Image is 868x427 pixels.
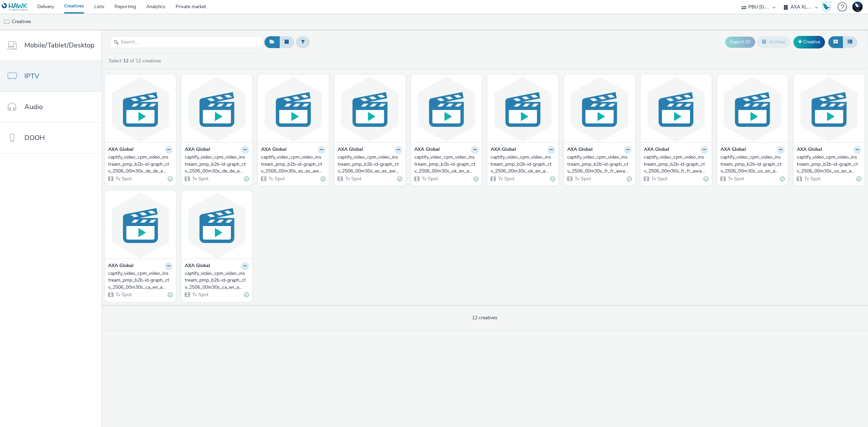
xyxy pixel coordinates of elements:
span: Tv Spot [574,176,591,182]
div: captify_video_cpm_video_instream_pmp_b2b-id-graph_ctv_2506_00m30s_us_en_awareness_video-cyber-xl_... [797,154,859,175]
a: captify_video_cpm_video_instream_pmp_b2b-id-graph_ctv_2506_00m30s_ca_en_awareness_video-cyber-xl_... [185,270,249,291]
strong: AXA Global [491,146,516,154]
img: Support Hawk [852,2,863,12]
strong: AXA Global [261,146,287,154]
a: captify_video_cpm_video_instream_pmp_b2b-id-graph_ctv_2506_00m30s_de_de_awareness_video-cyber-xl_... [185,154,249,175]
div: captify_video_cpm_video_instream_pmp_b2b-id-graph_ctv_2506_00m30s_es_es_awareness_video-cyber-xl_... [338,154,399,175]
img: Hawk Academy [821,1,831,12]
img: captify_video_cpm_video_instream_pmp_b2b-id-graph_ctv_2506_00m30s_es_es_awareness_video-energy-xl... [259,76,327,142]
span: Tv Spot [727,176,744,182]
a: Select of 12 creatives [108,58,164,64]
div: Valid [704,175,708,182]
div: Valid [321,175,325,182]
div: captify_video_cpm_video_instream_pmp_b2b-id-graph_ctv_2506_00m30s_de_de_awareness_video-energy-xl... [108,154,170,175]
span: DOOH [24,133,45,143]
span: Tv Spot [804,176,821,182]
div: captify_video_cpm_video_instream_pmp_b2b-id-graph_ctv_2506_00m30s_us_en_awareness_video-energy-xl... [721,154,782,175]
button: Export ID [725,37,755,47]
div: Valid [856,175,861,182]
strong: AXA Global [185,146,210,154]
strong: AXA Global [338,146,363,154]
div: captify_video_cpm_video_instream_pmp_b2b-id-graph_ctv_2506_00m30s_de_de_awareness_video-cyber-xl_... [185,154,246,175]
strong: AXA Global [567,146,593,154]
span: Tv Spot [651,176,668,182]
strong: AXA Global [797,146,822,154]
div: Valid [168,175,173,182]
img: captify_video_cpm_video_instream_pmp_b2b-id-graph_ctv_2506_00m30s_ca_en_awareness_video-energy-xl... [106,192,174,259]
div: Valid [244,175,249,182]
div: Valid [550,175,555,182]
strong: AXA Global [721,146,746,154]
span: Tv Spot [115,291,132,298]
a: Hawk Academy [821,1,834,12]
div: captify_video_cpm_video_instream_pmp_b2b-id-graph_ctv_2506_00m30s_uk_en_awareness_video-energy-xl... [491,154,552,175]
img: captify_video_cpm_video_instream_pmp_b2b-id-graph_ctv_2506_00m30s_uk_en_awareness_video-energy-xl... [489,76,557,142]
a: Creative [793,36,825,48]
div: captify_video_cpm_video_instream_pmp_b2b-id-graph_ctv_2506_00m30s_fr_fr_awareness_video-cyber-xl_... [644,154,706,175]
img: undefined Logo [2,3,28,11]
div: captify_video_cpm_video_instream_pmp_b2b-id-graph_ctv_2506_00m30s_ca_en_awareness_video-energy-xl... [108,270,170,291]
img: captify_video_cpm_video_instream_pmp_b2b-id-graph_ctv_2506_00m30s_fr_fr_awareness_video-cyber-xl_... [642,76,710,142]
strong: AXA Global [108,146,134,154]
div: Valid [627,175,632,182]
span: Tv Spot [115,176,132,182]
img: captify_video_cpm_video_instream_pmp_b2b-id-graph_ctv_2506_00m30s_us_en_awareness_video-energy-xl... [719,76,787,142]
strong: 12 [123,58,129,64]
div: Valid [168,291,173,299]
span: IPTV [24,71,39,81]
img: captify_video_cpm_video_instream_pmp_b2b-id-graph_ctv_2506_00m30s_ca_en_awareness_video-cyber-xl_... [183,192,251,259]
span: Audio [24,102,43,112]
strong: AXA Global [185,262,210,270]
a: captify_video_cpm_video_instream_pmp_b2b-id-graph_ctv_2506_00m30s_us_en_awareness_video-energy-xl... [721,154,785,175]
a: captify_video_cpm_video_instream_pmp_b2b-id-graph_ctv_2506_00m30s_uk_en_awareness_video-energy-xl... [491,154,555,175]
a: captify_video_cpm_video_instream_pmp_b2b-id-graph_ctv_2506_00m30s_fr_fr_awareness_video-energy-xl... [567,154,632,175]
div: captify_video_cpm_video_instream_pmp_b2b-id-graph_ctv_2506_00m30s_ca_en_awareness_video-cyber-xl_... [185,270,246,291]
div: Valid [474,175,478,182]
img: captify_video_cpm_video_instream_pmp_b2b-id-graph_ctv_2506_00m30s_de_de_awareness_video-energy-xl... [106,76,174,142]
span: Tv Spot [344,176,361,182]
img: captify_video_cpm_video_instream_pmp_b2b-id-graph_ctv_2506_00m30s_fr_fr_awareness_video-energy-xl... [566,76,633,142]
strong: AXA Global [108,262,134,270]
button: Grid [828,36,843,48]
button: Table [843,36,857,48]
button: Archive [757,36,790,48]
span: 12 creatives [472,314,497,321]
span: Tv Spot [497,176,514,182]
span: Tv Spot [268,176,285,182]
div: captify_video_cpm_video_instream_pmp_b2b-id-graph_ctv_2506_00m30s_es_es_awareness_video-energy-xl... [261,154,323,175]
img: captify_video_cpm_video_instream_pmp_b2b-id-graph_ctv_2506_00m30s_us_en_awareness_video-cyber-xl_... [795,76,863,142]
img: captify_video_cpm_video_instream_pmp_b2b-id-graph_ctv_2506_00m30s_de_de_awareness_video-cyber-xl_... [183,76,251,142]
a: captify_video_cpm_video_instream_pmp_b2b-id-graph_ctv_2506_00m30s_es_es_awareness_video-energy-xl... [261,154,325,175]
img: tv [3,19,10,25]
div: captify_video_cpm_video_instream_pmp_b2b-id-graph_ctv_2506_00m30s_uk_en_awareness_video-cyber-xl_... [414,154,476,175]
span: Tv Spot [192,176,209,182]
div: captify_video_cpm_video_instream_pmp_b2b-id-graph_ctv_2506_00m30s_fr_fr_awareness_video-energy-xl... [567,154,629,175]
a: captify_video_cpm_video_instream_pmp_b2b-id-graph_ctv_2506_00m30s_fr_fr_awareness_video-cyber-xl_... [644,154,708,175]
img: captify_video_cpm_video_instream_pmp_b2b-id-graph_ctv_2506_00m30s_uk_en_awareness_video-cyber-xl_... [413,76,480,142]
a: captify_video_cpm_video_instream_pmp_b2b-id-graph_ctv_2506_00m30s_es_es_awareness_video-cyber-xl_... [338,154,402,175]
span: Tv Spot [192,291,209,298]
input: Search... [110,36,263,48]
div: Valid [780,175,785,182]
a: captify_video_cpm_video_instream_pmp_b2b-id-graph_ctv_2506_00m30s_de_de_awareness_video-energy-xl... [108,154,173,175]
img: captify_video_cpm_video_instream_pmp_b2b-id-graph_ctv_2506_00m30s_es_es_awareness_video-cyber-xl_... [336,76,404,142]
a: captify_video_cpm_video_instream_pmp_b2b-id-graph_ctv_2506_00m30s_uk_en_awareness_video-cyber-xl_... [414,154,479,175]
a: captify_video_cpm_video_instream_pmp_b2b-id-graph_ctv_2506_00m30s_us_en_awareness_video-cyber-xl_... [797,154,861,175]
strong: AXA Global [414,146,440,154]
div: Valid [397,175,402,182]
a: captify_video_cpm_video_instream_pmp_b2b-id-graph_ctv_2506_00m30s_ca_en_awareness_video-energy-xl... [108,270,173,291]
div: Valid [244,291,249,299]
span: Mobile/Tablet/Desktop [24,40,95,50]
span: Tv Spot [421,176,438,182]
strong: AXA Global [644,146,669,154]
